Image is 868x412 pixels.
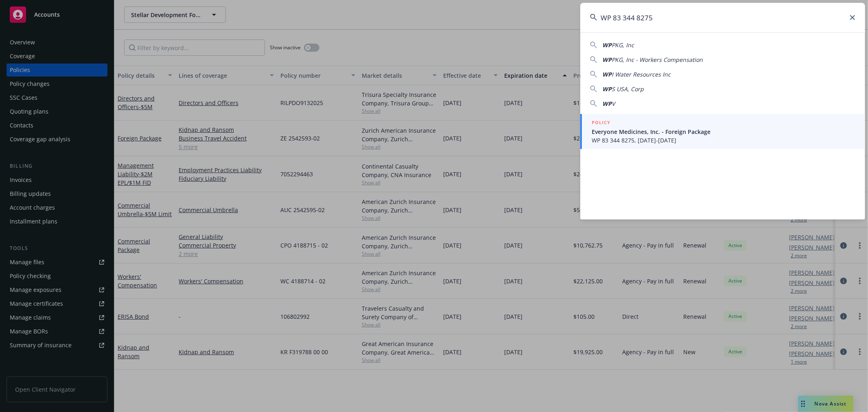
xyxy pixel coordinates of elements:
[602,56,612,64] span: WP
[602,41,612,49] span: WP
[602,70,612,78] span: WP
[602,100,612,107] span: WP
[592,136,855,145] span: WP 83 344 8275, [DATE]-[DATE]
[602,85,612,93] span: WP
[592,118,610,127] h5: POLICY
[580,114,865,149] a: POLICYEveryone Medicines, Inc. - Foreign PackageWP 83 344 8275, [DATE]-[DATE]
[612,70,671,78] span: I Water Resources Inc
[580,3,865,32] input: Search...
[612,56,703,64] span: PKG, Inc - Workers Compensation
[592,127,855,136] span: Everyone Medicines, Inc. - Foreign Package
[612,41,634,49] span: PKG, Inc
[612,100,615,107] span: V
[612,85,644,93] span: S USA, Corp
